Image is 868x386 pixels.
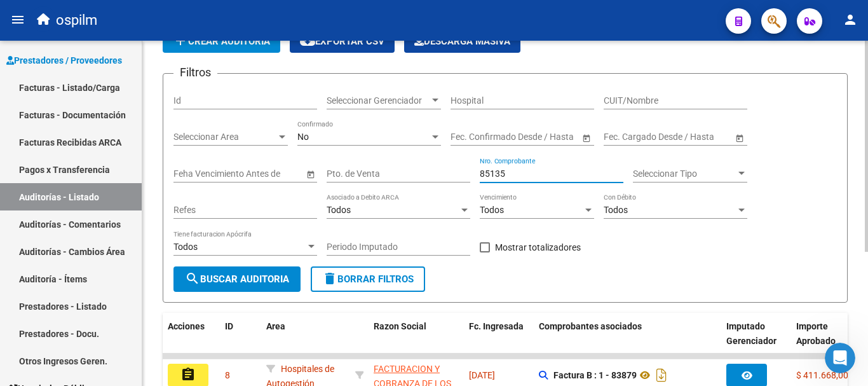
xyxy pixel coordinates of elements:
span: Todos [173,242,198,252]
mat-icon: search [185,271,200,286]
datatable-header-cell: Comprobantes asociados [534,313,721,369]
datatable-header-cell: Importe Aprobado [791,313,861,369]
datatable-header-cell: ID [220,313,261,369]
span: Buscar Auditoria [185,273,289,285]
iframe: Intercom live chat [825,343,855,373]
span: Todos [480,205,504,215]
datatable-header-cell: Fc. Ingresada [464,313,534,369]
span: Borrar Filtros [322,273,414,285]
input: Fecha fin [508,132,570,142]
span: 8 [225,370,230,380]
span: Importe Aprobado [796,321,836,346]
button: Open calendar [733,131,746,144]
span: Seleccionar Gerenciador [327,95,430,106]
span: Mostrar totalizadores [495,240,581,255]
mat-icon: delete [322,271,337,286]
button: Open calendar [580,131,593,144]
span: Imputado Gerenciador [726,321,776,346]
span: Acciones [168,321,205,331]
datatable-header-cell: Acciones [163,313,220,369]
span: Fc. Ingresada [469,321,524,331]
span: No [297,132,309,142]
span: [DATE] [469,370,495,380]
button: Descarga Masiva [404,30,520,53]
mat-icon: cloud_download [300,33,315,48]
i: Descargar documento [653,365,670,385]
span: Area [266,321,285,331]
input: Fecha inicio [451,132,497,142]
datatable-header-cell: Imputado Gerenciador [721,313,791,369]
button: Borrar Filtros [311,266,425,292]
app-download-masive: Descarga masiva de comprobantes (adjuntos) [404,30,520,53]
input: Fecha inicio [604,132,650,142]
mat-icon: person [843,12,858,27]
mat-icon: menu [10,12,25,27]
span: ID [225,321,233,331]
input: Fecha fin [661,132,723,142]
button: Crear Auditoría [163,30,280,53]
span: Crear Auditoría [173,36,270,47]
span: Exportar CSV [300,36,384,47]
span: Descarga Masiva [414,36,510,47]
h3: Filtros [173,64,217,81]
span: Todos [327,205,351,215]
mat-icon: assignment [180,367,196,382]
strong: Factura B : 1 - 83879 [553,370,637,380]
button: Exportar CSV [290,30,395,53]
span: Seleccionar Tipo [633,169,736,179]
mat-icon: add [173,33,188,48]
datatable-header-cell: Razon Social [369,313,464,369]
button: Buscar Auditoria [173,266,301,292]
span: Razon Social [374,321,426,331]
span: Comprobantes asociados [539,321,642,331]
span: $ 411.668,00 [796,370,848,380]
span: Todos [604,205,628,215]
span: Seleccionar Area [173,132,276,142]
span: Prestadores / Proveedores [6,53,122,67]
datatable-header-cell: Area [261,313,350,369]
button: Open calendar [304,167,317,181]
span: ospilm [56,6,97,34]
